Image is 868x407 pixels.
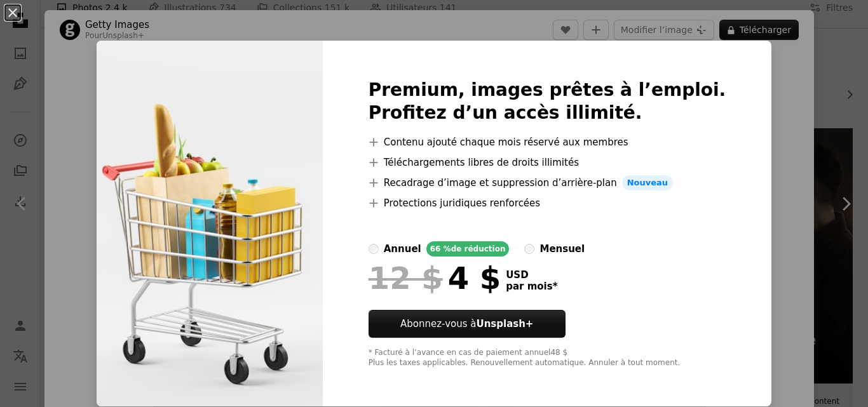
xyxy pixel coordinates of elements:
h2: Premium, images prêtes à l’emploi. Profitez d’un accès illimité. [369,79,726,124]
span: par mois * [506,281,557,292]
div: 66 % de réduction [426,241,510,257]
div: mensuel [539,241,585,257]
li: Contenu ajouté chaque mois réservé aux membres [369,135,726,150]
input: mensuel [524,244,534,254]
div: annuel [384,241,421,257]
div: 4 $ [369,262,501,295]
div: * Facturé à l’avance en cas de paiement annuel 48 $ Plus les taxes applicables. Renouvellement au... [369,348,726,368]
button: Abonnez-vous àUnsplash+ [369,310,566,338]
span: Nouveau [622,175,673,190]
span: 12 $ [369,262,443,295]
strong: Unsplash+ [476,318,533,330]
input: annuel66 %de réduction [369,244,379,254]
li: Téléchargements libres de droits illimités [369,155,726,170]
li: Protections juridiques renforcées [369,196,726,211]
li: Recadrage d’image et suppression d’arrière-plan [369,175,726,190]
img: premium_photo-1681487980150-63e4ab2ee584 [97,41,323,406]
span: USD [506,269,557,281]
